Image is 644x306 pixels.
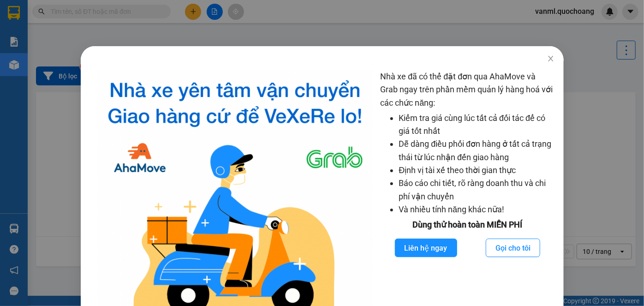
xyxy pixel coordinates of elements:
li: Dễ dàng điều phối đơn hàng ở tất cả trạng thái từ lúc nhận đến giao hàng [399,138,555,164]
span: Liên hệ ngay [404,242,447,254]
li: Kiểm tra giá cùng lúc tất cả đối tác để có giá tốt nhất [399,112,555,138]
div: Dùng thử hoàn toàn MIỄN PHÍ [380,218,555,231]
li: Và nhiều tính năng khác nữa! [399,203,555,216]
span: Gọi cho tôi [495,242,530,254]
li: Báo cáo chi tiết, rõ ràng doanh thu và chi phí vận chuyển [399,177,555,203]
button: Liên hệ ngay [394,239,457,257]
button: Gọi cho tôi [485,239,540,257]
button: Close [538,46,564,72]
li: Định vị tài xế theo thời gian thực [399,164,555,177]
span: close [547,55,555,62]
